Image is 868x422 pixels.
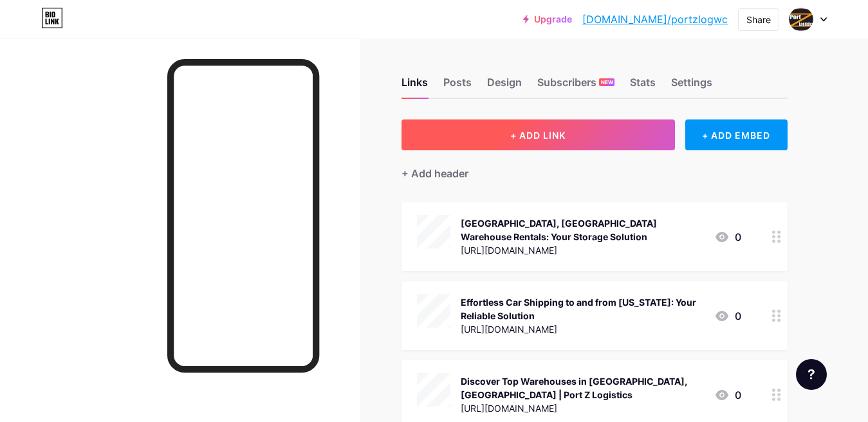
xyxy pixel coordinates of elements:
[402,119,675,150] button: + ADD LINK
[714,387,741,403] div: 0
[685,119,788,150] div: + ADD EMBED
[402,75,428,98] div: Links
[714,229,741,245] div: 0
[443,75,472,98] div: Posts
[601,78,613,86] span: NEW
[461,322,704,336] div: [URL][DOMAIN_NAME]
[461,243,704,257] div: [URL][DOMAIN_NAME]
[746,13,771,26] div: Share
[487,75,522,98] div: Design
[461,401,704,415] div: [URL][DOMAIN_NAME]
[402,166,468,181] div: + Add header
[537,75,614,98] div: Subscribers
[461,295,704,322] div: Effortless Car Shipping to and from [US_STATE]: Your Reliable Solution
[671,75,712,98] div: Settings
[789,7,813,31] img: PORTZ LOGISTICS
[461,216,704,243] div: [GEOGRAPHIC_DATA], [GEOGRAPHIC_DATA] Warehouse Rentals: Your Storage Solution
[523,14,572,24] a: Upgrade
[461,374,704,401] div: Discover Top Warehouses in [GEOGRAPHIC_DATA], [GEOGRAPHIC_DATA] | Port Z Logistics
[714,308,741,324] div: 0
[582,12,728,27] a: [DOMAIN_NAME]/portzlogwc
[630,75,656,98] div: Stats
[510,130,566,141] span: + ADD LINK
